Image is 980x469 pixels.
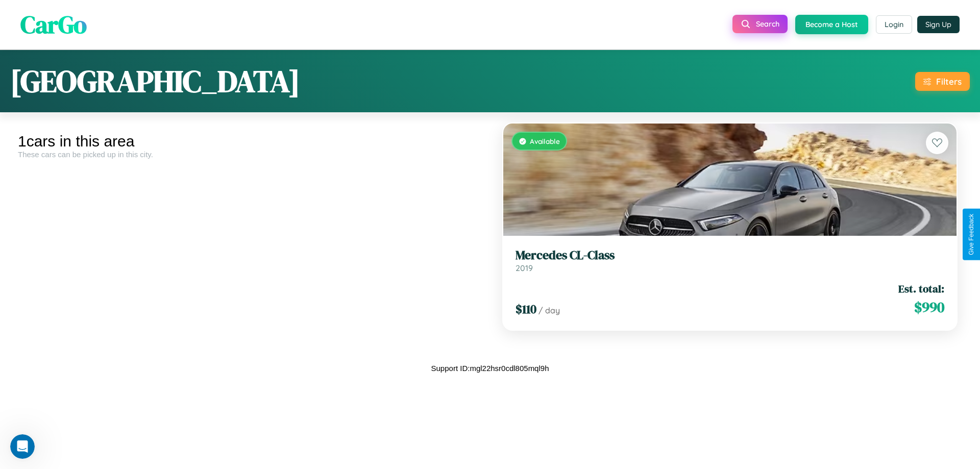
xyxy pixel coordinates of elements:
[915,72,970,91] button: Filters
[431,361,549,375] p: Support ID: mgl22hsr0cdl805mql9h
[876,15,912,34] button: Login
[732,15,788,33] button: Search
[914,297,944,317] span: $ 990
[10,434,35,459] iframe: Intercom live chat
[898,281,944,296] span: Est. total:
[10,60,300,102] h1: [GEOGRAPHIC_DATA]
[917,16,960,33] button: Sign Up
[20,8,87,41] span: CarGo
[795,15,868,34] button: Become a Host
[516,248,944,263] h3: Mercedes CL-Class
[968,214,975,255] div: Give Feedback
[756,19,779,29] span: Search
[530,137,560,145] span: Available
[516,263,533,273] span: 2019
[936,76,962,87] div: Filters
[516,248,944,273] a: Mercedes CL-Class2019
[18,150,482,159] div: These cars can be picked up in this city.
[18,133,482,150] div: 1 cars in this area
[516,301,536,317] span: $ 110
[538,305,560,315] span: / day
